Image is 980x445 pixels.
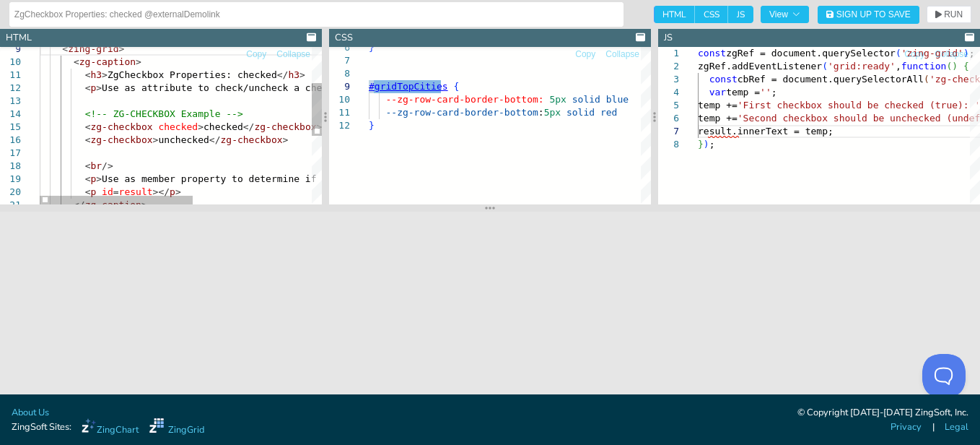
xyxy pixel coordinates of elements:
[85,134,91,145] span: <
[658,60,679,73] div: 2
[698,113,738,124] span: temp +=
[698,126,834,137] span: result.innerText = temp;
[245,48,267,61] button: Copy
[896,61,901,72] span: ,
[329,80,350,93] div: 9
[153,186,170,197] span: ></
[549,94,566,105] span: 5px
[90,69,102,80] span: h3
[726,87,760,98] span: temp =
[329,106,350,119] div: 11
[329,54,350,67] div: 7
[760,87,771,98] span: ''
[572,94,600,105] span: solid
[952,61,958,72] span: )
[818,6,919,24] button: Sign Up to Save
[329,119,350,132] div: 12
[136,56,141,67] span: >
[79,56,136,67] span: zg-caption
[575,50,595,59] span: Copy
[945,420,968,434] a: Legal
[698,61,822,72] span: zgRef.addEventListener
[96,173,102,184] span: >
[658,125,679,138] div: 7
[704,139,709,150] span: )
[658,47,679,60] div: 1
[90,82,96,93] span: p
[113,186,119,197] span: =
[738,74,924,85] span: cbRef = document.querySelectorAll
[85,173,91,184] span: <
[108,69,277,80] span: ZgCheckbox Properties: checked
[891,420,922,434] a: Privacy
[85,186,91,197] span: <
[896,48,901,59] span: (
[761,6,809,23] button: View
[158,121,198,132] span: checked
[904,50,924,59] span: Copy
[658,73,679,86] div: 3
[277,69,289,80] span: </
[153,134,159,145] span: >
[12,406,49,420] a: About Us
[6,31,32,45] div: HTML
[204,121,243,132] span: checked
[935,50,968,59] span: Collapse
[283,134,289,145] span: >
[698,48,726,59] span: const
[209,134,221,145] span: </
[385,107,538,118] span: --zg-row-card-border-bottom
[963,61,969,72] span: {
[544,107,561,118] span: 5px
[198,121,204,132] span: >
[927,6,971,23] button: RUN
[932,420,935,434] span: |
[90,121,152,132] span: zg-checkbox
[102,82,350,93] span: Use as attribute to check/uncheck a checkbox
[158,134,209,145] span: unchecked
[12,420,71,434] span: ZingSoft Sites:
[385,94,543,105] span: --zg-row-card-border-bottom:
[90,186,96,197] span: p
[726,48,896,59] span: zgRef = document.querySelector
[102,173,384,184] span: Use as member property to determine if checkbox ch
[924,74,929,85] span: (
[709,87,726,98] span: var
[901,61,947,72] span: function
[85,69,91,80] span: <
[944,10,963,19] span: RUN
[566,107,595,118] span: solid
[836,10,911,19] span: Sign Up to Save
[329,67,350,80] div: 8
[220,134,282,145] span: zg-checkbox
[85,108,243,119] span: <!-- ZG-CHECKBOX Example -->
[119,186,153,197] span: result
[574,48,596,61] button: Copy
[698,100,738,111] span: temp +=
[14,3,618,26] input: Untitled Demo
[299,69,305,80] span: >
[709,74,738,85] span: const
[276,48,311,61] button: Collapse
[243,121,255,132] span: </
[605,50,639,59] span: Collapse
[946,61,952,72] span: (
[288,69,299,80] span: h3
[606,94,629,105] span: blue
[654,6,753,23] div: checkbox-group
[605,48,640,61] button: Collapse
[90,173,96,184] span: p
[904,48,925,61] button: Copy
[85,121,91,132] span: <
[254,121,316,132] span: zg-checkbox
[335,31,353,45] div: CSS
[538,107,544,118] span: :
[658,112,679,125] div: 6
[600,107,617,118] span: red
[797,406,968,420] div: © Copyright [DATE]-[DATE] ZingSoft, Inc.
[658,138,679,151] div: 8
[246,50,266,59] span: Copy
[922,354,966,397] iframe: Toggle Customer Support
[698,139,704,150] span: }
[329,93,350,106] div: 10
